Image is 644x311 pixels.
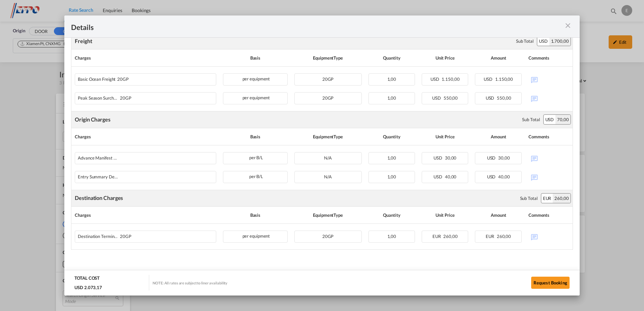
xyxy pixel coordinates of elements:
[223,132,287,142] div: Basis
[78,152,180,161] div: Advance Manifest Security Charge
[223,73,287,85] div: per equipment
[324,174,332,179] span: N/A
[75,53,216,63] div: Charges
[528,171,569,183] div: No Comments Available
[475,132,521,142] div: Amount
[541,194,553,203] div: EUR
[531,277,570,289] button: Request Booking
[525,207,573,224] th: Comments
[528,231,569,242] div: No Comments Available
[294,53,362,63] div: Equipment Type
[223,53,287,63] div: Basis
[498,155,510,161] span: 30,00
[498,174,510,179] span: 40,00
[430,76,441,82] span: USD
[223,92,287,104] div: per equipment
[422,210,468,220] div: Unit Price
[487,174,497,179] span: USD
[433,174,444,179] span: USD
[74,275,100,284] div: TOTAL COST
[153,280,227,285] div: NOTE: All rates are subject to liner availability
[75,37,92,45] div: Freight
[75,194,123,202] div: Destination Charges
[422,53,468,63] div: Unit Price
[78,171,180,179] div: Entry Summary Declaration Amendment Charge
[78,231,180,239] div: Destination Terminal Handling Charges
[555,115,571,124] div: 70,00
[78,74,180,82] div: Basic Ocean Freight
[294,132,362,142] div: Equipment Type
[387,95,396,101] span: 1,00
[116,77,129,82] span: 20GP
[223,152,287,164] div: per B/L
[486,234,496,239] span: EUR
[118,234,131,239] span: 20GP
[223,171,287,183] div: per B/L
[368,53,415,63] div: Quantity
[528,152,569,164] div: No Comments Available
[75,132,216,142] div: Charges
[75,116,110,123] div: Origin Charges
[553,194,570,203] div: 260,00
[486,95,496,101] span: USD
[445,155,457,161] span: 30,00
[387,234,396,239] span: 1,00
[497,234,511,239] span: 260,00
[520,195,538,201] div: Sub Total
[422,132,468,142] div: Unit Price
[433,155,444,161] span: USD
[432,234,443,239] span: EUR
[544,115,556,124] div: USD
[522,116,540,123] div: Sub Total
[75,210,216,220] div: Charges
[387,76,396,82] span: 1,00
[528,73,569,85] div: No Comments Available
[475,53,521,63] div: Amount
[78,93,180,101] div: Peak Season Surcharge
[322,76,334,82] span: 20GP
[223,231,287,243] div: per equipment
[564,22,572,30] md-icon: icon-close m-3 fg-AAA8AD cursor
[223,210,287,220] div: Basis
[497,95,511,101] span: 550,00
[516,38,534,44] div: Sub Total
[71,22,523,31] div: Details
[443,234,457,239] span: 260,00
[444,95,458,101] span: 550,00
[322,95,334,101] span: 20GP
[368,132,415,142] div: Quantity
[322,234,334,239] span: 20GP
[74,284,104,290] div: USD 2.073,17
[475,210,521,220] div: Amount
[368,210,415,220] div: Quantity
[487,155,497,161] span: USD
[537,36,549,46] div: USD
[495,76,513,82] span: 1.150,00
[549,36,571,46] div: 1.700,00
[484,76,494,82] span: USD
[528,92,569,104] div: No Comments Available
[387,174,396,179] span: 1,00
[387,155,396,161] span: 1,00
[432,95,443,101] span: USD
[525,128,573,145] th: Comments
[118,96,131,101] span: 20GP
[442,76,459,82] span: 1.150,00
[324,155,332,161] span: N/A
[525,49,573,67] th: Comments
[64,15,580,296] md-dialog: Port of Loading ...
[445,174,457,179] span: 40,00
[294,210,362,220] div: Equipment Type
